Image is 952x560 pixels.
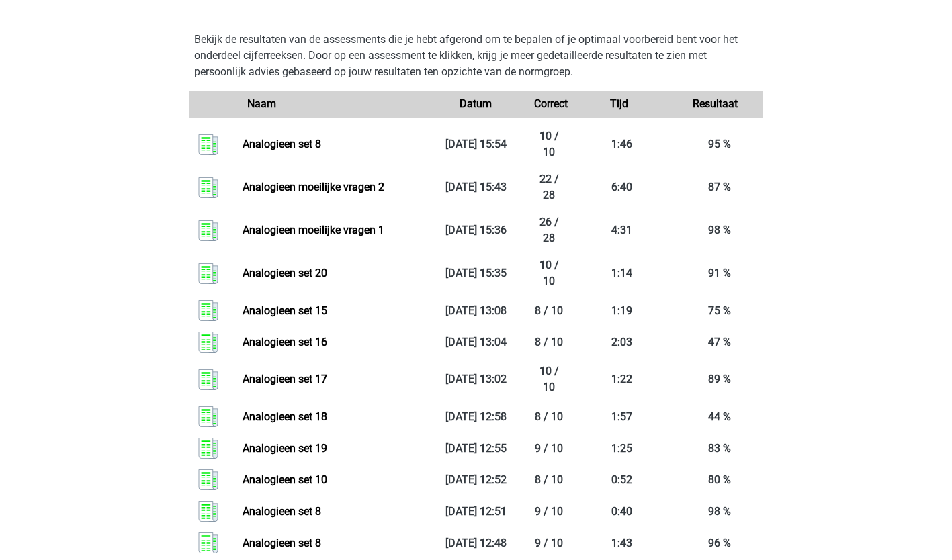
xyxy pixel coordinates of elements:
a: Analogieen set 19 [243,442,327,455]
div: Datum [428,96,523,112]
a: Analogieen moeilijke vragen 1 [243,224,384,236]
div: Tijd [572,96,667,112]
a: Analogieen set 8 [243,536,321,549]
a: Analogieen moeilijke vragen 2 [243,181,384,193]
a: Analogieen set 8 [243,505,321,518]
a: Analogieen set 18 [243,410,327,423]
p: Bekijk de resultaten van de assessments die je hebt afgerond om te bepalen of je optimaal voorber... [194,32,759,80]
a: Analogieen set 17 [243,373,327,385]
a: Analogieen set 15 [243,304,327,317]
a: Analogieen set 20 [243,267,327,279]
div: Resultaat [667,96,763,112]
a: Analogieen set 16 [243,336,327,348]
div: Naam [237,96,429,112]
a: Analogieen set 10 [243,473,327,486]
div: Correct [524,96,572,112]
a: Analogieen set 8 [243,138,321,150]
